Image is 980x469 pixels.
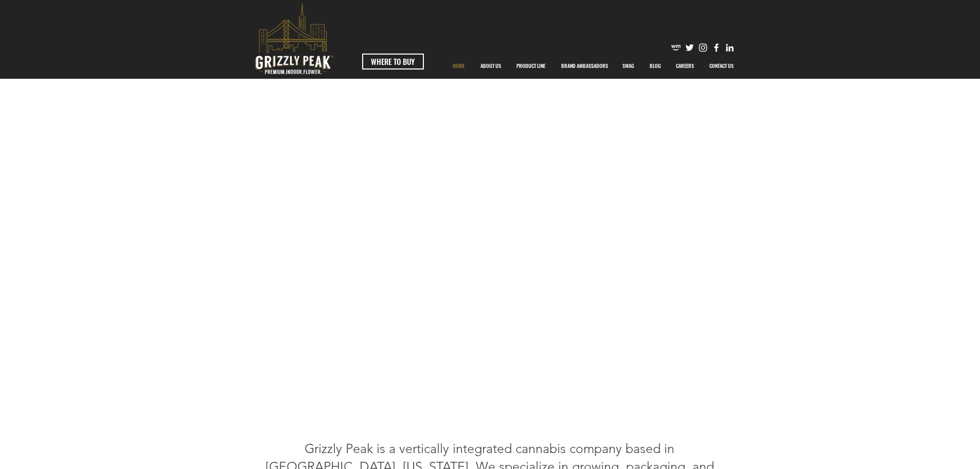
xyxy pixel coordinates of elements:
a: WHERE TO BUY [362,54,424,70]
svg: premium-indoor-flower [255,4,333,74]
a: BLOG [642,53,668,79]
div: Your Video Title Video Player [191,79,780,411]
p: CONTACT US [704,53,739,79]
nav: Site [445,53,742,79]
p: CAREERS [671,53,699,79]
p: HOME [448,53,470,79]
img: weedmaps [671,42,682,53]
p: BRAND AMBASSADORS [556,53,613,79]
a: ABOUT US [473,53,509,79]
span: WHERE TO BUY [371,56,415,67]
p: PRODUCT LINE [511,53,550,79]
a: CAREERS [668,53,702,79]
a: HOME [445,53,473,79]
a: PRODUCT LINE [509,53,554,79]
p: SWAG [617,53,639,79]
p: BLOG [645,53,666,79]
div: BRAND AMBASSADORS [554,53,615,79]
a: CONTACT US [702,53,742,79]
ul: Social Bar [671,42,735,53]
p: ABOUT US [475,53,506,79]
img: Twitter [684,42,695,53]
img: Likedin [724,42,735,53]
img: Instagram [698,42,708,53]
a: SWAG [615,53,642,79]
img: Facebook [711,42,722,53]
